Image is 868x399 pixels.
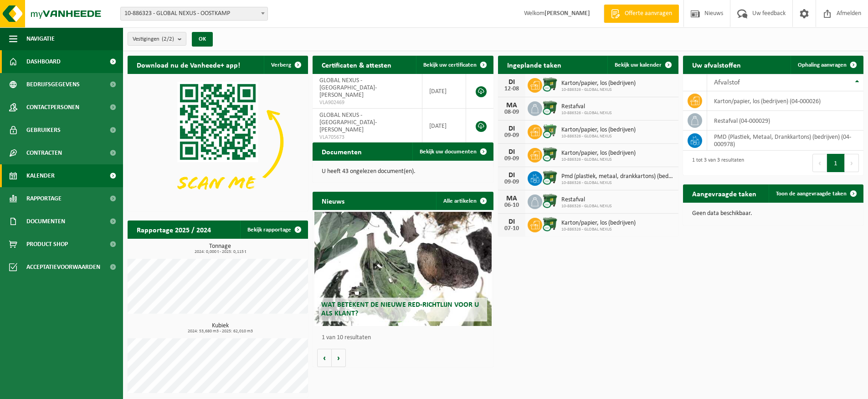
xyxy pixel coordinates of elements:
[542,216,558,232] img: WB-1100-CU
[332,349,346,367] button: Volgende
[812,154,827,172] button: Previous
[503,156,521,162] div: 09-09
[707,131,863,151] td: PMD (Plastiek, Metaal, Drankkartons) (bedrijven) (04-000978)
[561,134,636,139] span: 10-886326 - GLOBAL NEXUS
[423,62,477,68] span: Bekijk uw certificaten
[798,62,847,68] span: Ophaling aanvragen
[542,147,558,162] img: WB-1100-CU
[128,56,249,73] h2: Download nu de Vanheede+ app!
[692,210,854,217] p: Geen data beschikbaar.
[128,74,308,210] img: Download de VHEPlus App
[132,250,308,254] span: 2024: 0,000 t - 2025: 0,115 t
[132,329,308,334] span: 2024: 53,680 m3 - 2025: 62,010 m3
[317,349,332,367] button: Vorige
[422,109,467,143] td: [DATE]
[683,184,765,202] h2: Aangevraagde taken
[26,142,62,164] span: Contracten
[264,56,307,74] button: Verberg
[503,102,521,109] div: MA
[26,27,55,50] span: Navigatie
[561,110,612,116] span: 10-886326 - GLOBAL NEXUS
[542,100,558,115] img: WB-1100-CU
[322,168,484,175] p: U heeft 43 ongelezen document(en).
[26,164,55,187] span: Kalender
[561,157,636,163] span: 10-886326 - GLOBAL NEXUS
[26,187,62,210] span: Rapportage
[688,153,744,173] div: 1 tot 3 van 3 resultaten
[542,123,558,139] img: WB-0770-CU
[503,132,521,139] div: 09-09
[503,172,521,179] div: DI
[26,96,79,119] span: Contactpersonen
[133,32,174,46] span: Vestigingen
[240,220,307,239] a: Bekijk rapportage
[503,218,521,226] div: DI
[622,9,674,18] span: Offerte aanvragen
[271,62,291,68] span: Verberg
[769,184,863,203] a: Toon de aangevraagde taken
[683,56,750,73] h2: Uw afvalstoffen
[791,56,863,74] a: Ophaling aanvragen
[845,154,859,172] button: Next
[503,226,521,232] div: 07-10
[561,103,612,110] span: Restafval
[707,91,863,111] td: karton/papier, los (bedrijven) (04-000026)
[420,149,477,155] span: Bekijk uw documenten
[321,301,479,317] span: Wat betekent de nieuwe RED-richtlijn voor u als klant?
[503,202,521,209] div: 06-10
[498,56,570,73] h2: Ingeplande taken
[776,191,847,197] span: Toon de aangevraagde taken
[561,87,636,93] span: 10-886326 - GLOBAL NEXUS
[313,192,354,210] h2: Nieuws
[128,32,186,46] button: Vestigingen(2/2)
[561,220,636,227] span: Karton/papier, los (bedrijven)
[503,125,521,132] div: DI
[132,243,308,254] h3: Tonnage
[561,227,636,232] span: 10-886326 - GLOBAL NEXUS
[827,154,845,172] button: 1
[503,148,521,156] div: DI
[561,180,674,186] span: 10-886326 - GLOBAL NEXUS
[604,5,679,23] a: Offerte aanvragen
[132,323,308,334] h3: Kubiek
[422,74,467,109] td: [DATE]
[542,77,558,92] img: WB-1100-CU
[544,10,590,17] strong: [PERSON_NAME]
[319,99,415,106] span: VLA902469
[26,233,68,256] span: Product Shop
[26,210,65,233] span: Documenten
[120,7,268,21] span: 10-886323 - GLOBAL NEXUS - OOSTKAMP
[121,7,267,20] span: 10-886323 - GLOBAL NEXUS - OOSTKAMP
[319,112,377,133] span: GLOBAL NEXUS - [GEOGRAPHIC_DATA]-[PERSON_NAME]
[607,56,678,74] a: Bekijk uw kalender
[707,111,863,131] td: restafval (04-000029)
[319,134,415,141] span: VLA705673
[542,193,558,209] img: WB-1100-CU
[436,192,493,210] a: Alle artikelen
[412,142,493,161] a: Bekijk uw documenten
[416,56,493,74] a: Bekijk uw certificaten
[26,73,80,96] span: Bedrijfsgegevens
[561,80,636,87] span: Karton/papier, los (bedrijven)
[26,256,100,278] span: Acceptatievoorwaarden
[322,335,488,341] p: 1 van 10 resultaten
[313,56,401,73] h2: Certificaten & attesten
[503,109,521,115] div: 08-09
[615,62,662,68] span: Bekijk uw kalender
[503,195,521,202] div: MA
[26,50,61,73] span: Dashboard
[313,142,371,160] h2: Documenten
[26,119,61,142] span: Gebruikers
[561,126,636,134] span: Karton/papier, los (bedrijven)
[162,36,174,42] count: (2/2)
[319,77,377,99] span: GLOBAL NEXUS - [GEOGRAPHIC_DATA]-[PERSON_NAME]
[561,173,674,180] span: Pmd (plastiek, metaal, drankkartons) (bedrijven)
[561,204,612,209] span: 10-886326 - GLOBAL NEXUS
[503,86,521,92] div: 12-08
[714,79,740,86] span: Afvalstof
[561,196,612,204] span: Restafval
[561,150,636,157] span: Karton/papier, los (bedrijven)
[503,79,521,86] div: DI
[314,212,491,326] a: Wat betekent de nieuwe RED-richtlijn voor u als klant?
[192,32,213,47] button: OK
